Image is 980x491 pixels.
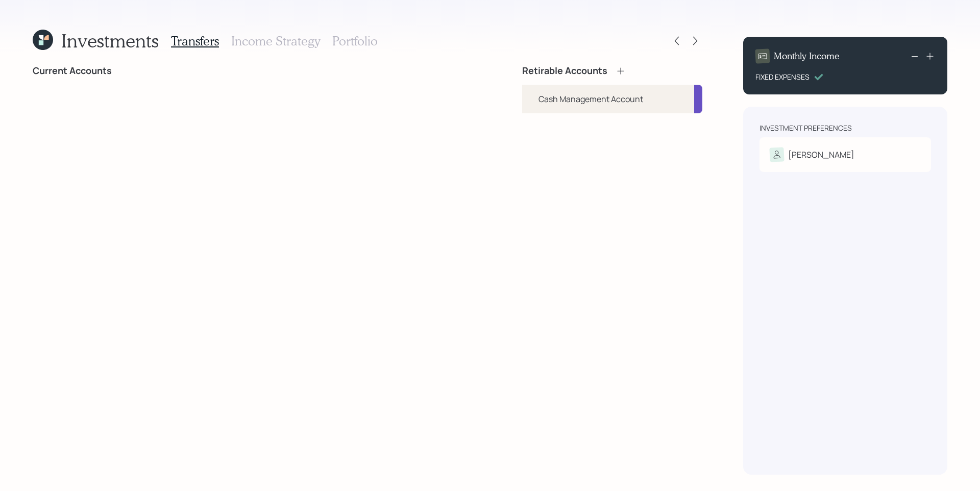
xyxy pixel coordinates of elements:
h1: Investments [61,30,159,52]
div: [PERSON_NAME] [788,149,854,161]
h3: Portfolio [332,34,378,48]
h3: Income Strategy [231,34,320,48]
h4: Monthly Income [774,51,840,62]
h4: Current Accounts [33,65,112,77]
div: Investment Preferences [759,123,852,133]
h3: Transfers [171,34,219,48]
div: Cash Management Account [538,93,643,105]
div: FIXED EXPENSES [755,71,810,82]
h4: Retirable Accounts [522,65,607,77]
